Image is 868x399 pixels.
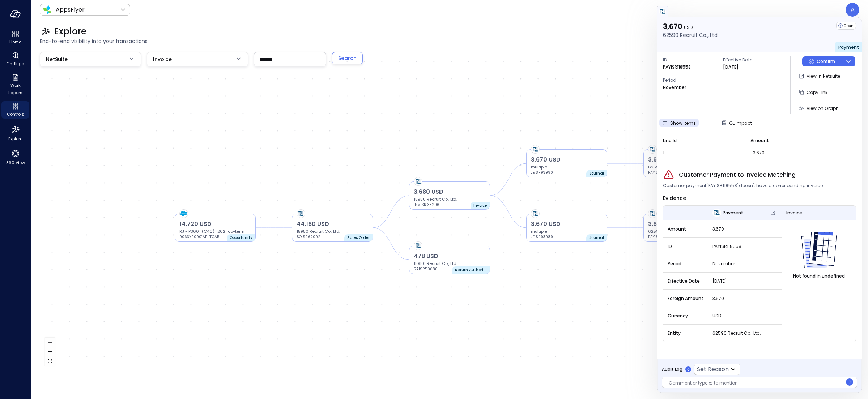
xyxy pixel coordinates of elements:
span: Controls [7,111,24,118]
p: SOISR62092 [297,234,340,240]
span: Amount [668,226,703,233]
span: Show Items [670,120,696,126]
p: 0 [687,367,690,372]
p: RAISR59680 [414,266,457,272]
img: Payment [712,209,721,217]
p: A [851,5,855,14]
span: Copy Link [807,89,827,95]
span: -3,670 [750,149,847,156]
span: PAYISR118558 [712,243,778,250]
span: 3,670 [712,295,778,302]
span: November [712,260,778,267]
span: Work Papers [4,82,26,96]
p: 44,160 USD [297,220,368,228]
span: Audit Log [662,366,682,373]
div: Controls [1,101,29,119]
p: 3,670 USD [531,220,603,228]
p: PAYISR116116 [648,234,692,240]
g: Edge from erp_sales_order::4172404 to erp_return_authorization::5788348 [373,228,409,260]
img: Icon [43,5,51,14]
p: PAYISR118558 [648,170,692,176]
span: NetSuite [46,55,68,63]
span: GL Impact [729,120,752,126]
span: USD [684,24,693,30]
button: dropdown-icon-button [841,56,855,66]
div: Search [338,54,357,63]
p: 0063X00001ABIEEQA5 [179,234,223,240]
span: View on Graph [807,105,839,111]
img: netsuite [414,177,422,185]
p: JEISR93990 [531,170,574,176]
img: netsuite [648,210,656,218]
p: Sales Order [347,235,370,241]
a: View on Graph [796,102,842,114]
div: 360 View [1,147,29,167]
g: Edge from erp_invoice::5030082 to erp_journal::5453020 [490,163,526,196]
button: GL Impact [718,119,755,127]
span: Effective Date [723,56,777,64]
g: Edge from erp_sales_order::4172404 to erp_invoice::5030082 [373,196,409,228]
span: End-to-end visibility into your transactions [40,37,859,45]
span: Invoice [153,55,172,63]
span: Not found in undefined [793,273,845,280]
div: React Flow controls [45,338,55,366]
span: USD [712,312,778,319]
img: netsuite [297,210,305,218]
span: Invoice [786,209,802,216]
p: 3,680 USD [414,188,485,196]
img: netsuite [648,145,656,153]
p: 15950 Recruit Co., Ltd. [297,228,368,234]
span: ID [663,56,717,64]
span: Amount [750,137,769,144]
p: Invoice [473,203,487,209]
p: Set Reason [697,365,729,374]
span: Explore [8,135,22,142]
p: [DATE] [723,64,739,71]
img: netsuite [659,8,666,15]
div: Open [836,22,856,30]
p: View in Netsuite [807,73,840,80]
button: Copy Link [796,86,830,98]
p: 62590 Recruit Co., Ltd. [663,31,719,39]
p: Journal [589,171,604,176]
span: Foreign Amount [668,295,703,302]
div: Avi Brandwain [846,3,859,17]
img: salesforce [180,210,188,218]
g: Edge from erp_invoice::5030082 to erp_journal::5453019 [490,196,526,228]
span: Effective Date [668,278,703,285]
span: Currency [668,312,703,319]
span: 1 [663,149,742,156]
div: Findings [1,51,29,68]
p: 62590 Recruit Co., Ltd. [648,164,720,170]
p: 15950 Recruit Co., Ltd. [414,261,485,266]
span: ID [668,243,703,250]
p: JEISR93989 [531,234,574,240]
p: 3,670 [663,22,719,31]
span: Period [668,260,703,267]
span: Explore [54,26,86,37]
button: Confirm [802,56,841,66]
span: Customer payment 'PAYISR118558' doesn't have a corresponding invoice [663,182,823,189]
div: Button group with a nested menu [802,56,855,66]
div: Explore [1,123,29,143]
span: [DATE] [712,278,778,285]
p: 3,670 USD [648,220,720,228]
p: November [663,84,686,91]
p: 3,670 USD [648,155,720,164]
span: Home [9,38,21,46]
div: Work Papers [1,72,29,97]
p: 15950 Recruit Co., Ltd. [414,196,485,202]
img: netsuite [414,242,422,250]
p: 14,720 USD [179,220,251,228]
button: fit view [45,356,55,366]
p: 3,670 USD [531,155,603,164]
p: multiple [531,164,603,170]
p: RJ - P360_(C4C)_2021 co-term [179,228,251,234]
p: Return Authorisation [455,267,487,273]
p: 478 USD [414,252,485,261]
p: multiple [531,228,603,234]
p: 62590 Recruit Co., Ltd. [648,228,720,234]
span: Customer Payment to Invoice Matching [679,171,796,179]
p: INVISR133296 [414,202,457,208]
button: zoom out [45,347,55,356]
